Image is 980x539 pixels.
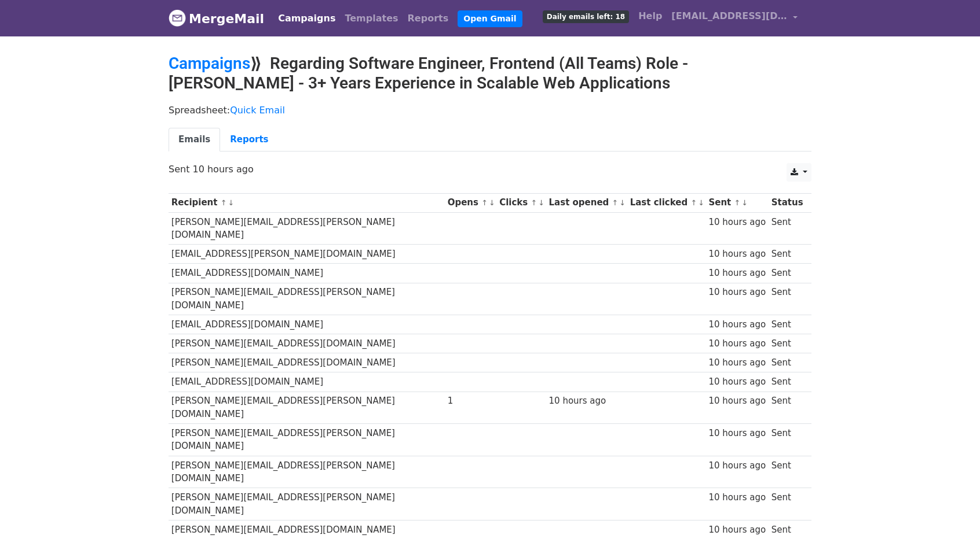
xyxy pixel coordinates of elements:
[549,394,624,408] div: 10 hours ago
[169,424,445,456] td: [PERSON_NAME][EMAIL_ADDRESS][PERSON_NAME][DOMAIN_NAME]
[169,212,445,245] td: [PERSON_NAME][EMAIL_ADDRESS][PERSON_NAME][DOMAIN_NAME]
[221,198,227,207] a: ↑
[169,264,445,283] td: [EMAIL_ADDRESS][DOMAIN_NAME]
[769,372,806,392] td: Sent
[228,198,234,207] a: ↓
[671,9,787,23] span: [EMAIL_ADDRESS][DOMAIN_NAME]
[169,54,811,93] h2: ⟫ Regarding Software Engineer, Frontend (All Teams) Role - [PERSON_NAME] - 3+ Years Experience in...
[169,488,445,520] td: [PERSON_NAME][EMAIL_ADDRESS][PERSON_NAME][DOMAIN_NAME]
[708,375,766,389] div: 10 hours ago
[169,372,445,392] td: [EMAIL_ADDRESS][DOMAIN_NAME]
[619,198,626,207] a: ↓
[667,5,802,32] a: [EMAIL_ADDRESS][DOMAIN_NAME]
[769,456,806,488] td: Sent
[708,491,766,504] div: 10 hours ago
[741,198,748,207] a: ↓
[169,128,220,152] a: Emails
[734,198,741,207] a: ↑
[169,245,445,264] td: [EMAIL_ADDRESS][PERSON_NAME][DOMAIN_NAME]
[169,54,250,73] a: Campaigns
[169,104,811,116] p: Spreadsheet:
[708,216,766,229] div: 10 hours ago
[769,315,806,334] td: Sent
[169,283,445,315] td: [PERSON_NAME][EMAIL_ADDRESS][PERSON_NAME][DOMAIN_NAME]
[922,483,980,539] iframe: Chat Widget
[169,353,445,372] td: [PERSON_NAME][EMAIL_ADDRESS][DOMAIN_NAME]
[538,5,634,28] a: Daily emails left: 18
[531,198,537,207] a: ↑
[698,198,704,207] a: ↓
[445,193,497,212] th: Opens
[708,286,766,299] div: 10 hours ago
[169,9,186,27] img: MergeMail logo
[220,128,278,152] a: Reports
[708,248,766,261] div: 10 hours ago
[634,5,667,28] a: Help
[543,10,629,23] span: Daily emails left: 18
[769,264,806,283] td: Sent
[769,283,806,315] td: Sent
[169,163,811,175] p: Sent 10 hours ago
[708,337,766,350] div: 10 hours ago
[708,267,766,280] div: 10 hours ago
[612,198,619,207] a: ↑
[169,392,445,424] td: [PERSON_NAME][EMAIL_ADDRESS][PERSON_NAME][DOMAIN_NAME]
[769,334,806,353] td: Sent
[769,245,806,264] td: Sent
[627,193,706,212] th: Last clicked
[169,456,445,488] td: [PERSON_NAME][EMAIL_ADDRESS][PERSON_NAME][DOMAIN_NAME]
[169,520,445,539] td: [PERSON_NAME][EMAIL_ADDRESS][DOMAIN_NAME]
[769,520,806,539] td: Sent
[489,198,495,207] a: ↓
[458,10,522,27] a: Open Gmail
[403,7,454,30] a: Reports
[169,6,264,31] a: MergeMail
[708,318,766,331] div: 10 hours ago
[169,315,445,334] td: [EMAIL_ADDRESS][DOMAIN_NAME]
[769,353,806,372] td: Sent
[230,105,285,116] a: Quick Email
[169,334,445,353] td: [PERSON_NAME][EMAIL_ADDRESS][DOMAIN_NAME]
[708,394,766,408] div: 10 hours ago
[273,7,340,30] a: Campaigns
[769,193,806,212] th: Status
[769,488,806,520] td: Sent
[708,523,766,537] div: 10 hours ago
[340,7,403,30] a: Templates
[708,356,766,370] div: 10 hours ago
[708,459,766,472] div: 10 hours ago
[481,198,488,207] a: ↑
[448,394,494,408] div: 1
[690,198,697,207] a: ↑
[169,193,445,212] th: Recipient
[496,193,546,212] th: Clicks
[769,212,806,245] td: Sent
[769,392,806,424] td: Sent
[538,198,544,207] a: ↓
[706,193,769,212] th: Sent
[769,424,806,456] td: Sent
[708,427,766,440] div: 10 hours ago
[546,193,627,212] th: Last opened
